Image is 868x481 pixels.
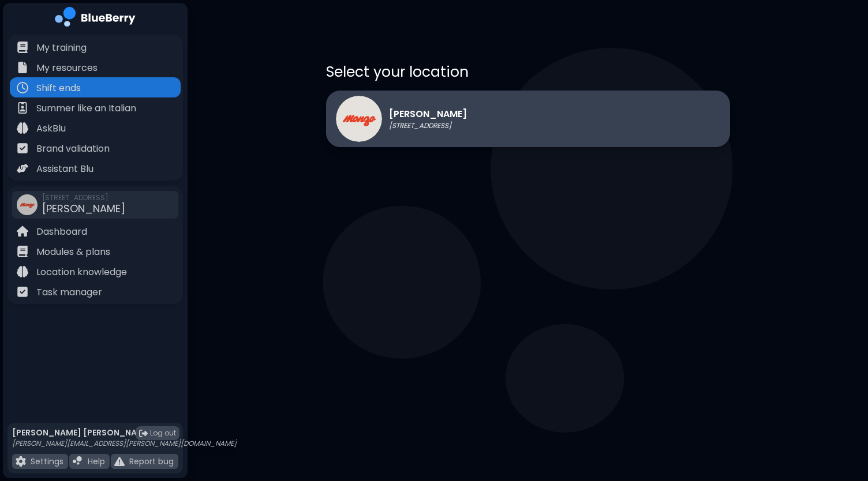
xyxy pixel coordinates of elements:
[139,429,148,438] img: logout
[389,107,467,121] p: [PERSON_NAME]
[17,82,28,93] img: file icon
[73,456,83,467] img: file icon
[36,245,110,259] p: Modules & plans
[36,41,87,55] p: My training
[31,456,63,467] p: Settings
[16,456,26,467] img: file icon
[12,427,237,438] p: [PERSON_NAME] [PERSON_NAME]
[114,456,125,467] img: file icon
[17,163,28,174] img: file icon
[17,142,28,154] img: file icon
[17,102,28,114] img: file icon
[150,429,176,438] span: Log out
[12,439,237,448] p: [PERSON_NAME][EMAIL_ADDRESS][PERSON_NAME][DOMAIN_NAME]
[17,194,38,215] img: company thumbnail
[36,102,136,115] p: Summer like an Italian
[36,61,98,75] p: My resources
[36,81,81,95] p: Shift ends
[17,266,28,277] img: file icon
[36,162,93,176] p: Assistant Blu
[42,193,125,202] span: [STREET_ADDRESS]
[17,286,28,298] img: file icon
[36,225,87,239] p: Dashboard
[389,121,467,130] p: [STREET_ADDRESS]
[129,456,174,467] p: Report bug
[326,62,730,81] p: Select your location
[36,122,66,136] p: AskBlu
[42,201,125,216] span: [PERSON_NAME]
[17,42,28,53] img: file icon
[17,62,28,73] img: file icon
[36,142,110,156] p: Brand validation
[88,456,105,467] p: Help
[336,96,382,142] img: Monzo logo
[17,226,28,237] img: file icon
[36,285,102,299] p: Task manager
[36,265,127,279] p: Location knowledge
[17,122,28,134] img: file icon
[17,246,28,257] img: file icon
[55,7,136,31] img: company logo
